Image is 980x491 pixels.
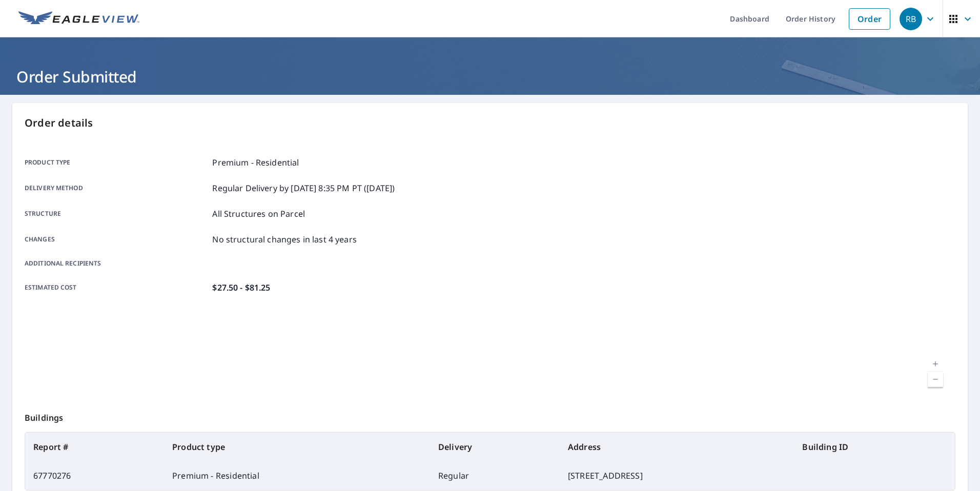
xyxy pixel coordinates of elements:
div: RB [900,8,922,30]
p: Changes [25,233,208,245]
h1: Order Submitted [12,66,968,87]
p: Product type [25,156,208,169]
th: Address [560,433,794,461]
td: Regular [430,461,560,490]
p: Premium - Residential [212,156,299,169]
th: Report # [25,433,164,461]
td: 67770276 [25,461,164,490]
th: Building ID [794,433,955,461]
a: Current Level 17, Zoom In [928,356,943,372]
th: Product type [164,433,430,461]
p: Additional recipients [25,259,208,268]
p: Order details [25,115,955,131]
p: Structure [25,208,208,220]
td: Premium - Residential [164,461,430,490]
p: Delivery method [25,182,208,194]
p: Estimated cost [25,281,208,294]
a: Current Level 17, Zoom Out [928,372,943,387]
p: $27.50 - $81.25 [212,281,270,294]
p: No structural changes in last 4 years [212,233,357,245]
p: All Structures on Parcel [212,208,305,220]
p: Regular Delivery by [DATE] 8:35 PM PT ([DATE]) [212,182,395,194]
p: Buildings [25,399,955,432]
td: [STREET_ADDRESS] [560,461,794,490]
a: Order [849,8,890,30]
img: EV Logo [18,11,139,27]
th: Delivery [430,433,560,461]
